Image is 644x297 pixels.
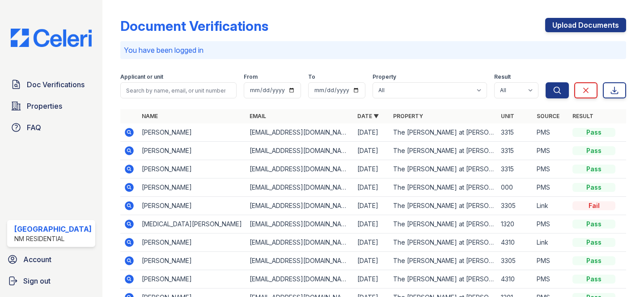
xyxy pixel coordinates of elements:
div: Pass [572,146,615,155]
div: NM Residential [14,234,92,243]
td: PMS [533,178,569,197]
td: [DATE] [354,178,390,197]
td: PMS [533,160,569,178]
a: Doc Verifications [7,76,95,93]
td: 3305 [497,197,533,215]
label: Applicant or unit [120,73,163,81]
td: The [PERSON_NAME] at [PERSON_NAME][GEOGRAPHIC_DATA] [390,215,497,233]
td: [PERSON_NAME] [138,252,246,270]
td: The [PERSON_NAME] at [PERSON_NAME][GEOGRAPHIC_DATA] [390,197,497,215]
td: [PERSON_NAME] [138,142,246,160]
td: [PERSON_NAME] [138,233,246,252]
td: [EMAIL_ADDRESS][DOMAIN_NAME] [246,215,354,233]
a: Result [572,113,593,119]
td: [DATE] [354,215,390,233]
td: 3315 [497,160,533,178]
td: [DATE] [354,123,390,142]
td: The [PERSON_NAME] at [PERSON_NAME][GEOGRAPHIC_DATA] [390,233,497,252]
td: [MEDICAL_DATA][PERSON_NAME] [138,215,246,233]
td: [DATE] [354,160,390,178]
td: [DATE] [354,270,390,289]
a: Account [4,250,99,268]
input: Search by name, email, or unit number [120,82,237,98]
a: Name [142,113,158,119]
img: CE_Logo_Blue-a8612792a0a2168367f1c8372b55b34899dd931a85d93a1a3d3e32e68fde9ad4.png [4,29,99,47]
td: 3305 [497,252,533,270]
td: [PERSON_NAME] [138,178,246,197]
td: PMS [533,142,569,160]
span: Doc Verifications [27,79,85,90]
td: PMS [533,252,569,270]
a: Property [393,113,423,119]
td: PMS [533,123,569,142]
div: Document Verifications [120,18,268,34]
td: The [PERSON_NAME] at [PERSON_NAME][GEOGRAPHIC_DATA] [390,160,497,178]
td: [EMAIL_ADDRESS][DOMAIN_NAME] [246,252,354,270]
td: [PERSON_NAME] [138,197,246,215]
div: Pass [572,238,615,247]
div: [GEOGRAPHIC_DATA] [14,224,92,234]
a: Sign out [4,272,99,290]
td: [EMAIL_ADDRESS][DOMAIN_NAME] [246,270,354,289]
td: [PERSON_NAME] [138,160,246,178]
td: 1320 [497,215,533,233]
td: [EMAIL_ADDRESS][DOMAIN_NAME] [246,160,354,178]
td: [EMAIL_ADDRESS][DOMAIN_NAME] [246,197,354,215]
td: 4310 [497,233,533,252]
td: The [PERSON_NAME] at [PERSON_NAME][GEOGRAPHIC_DATA] [390,270,497,289]
div: Pass [572,128,615,137]
label: From [244,73,258,81]
td: The [PERSON_NAME] at [PERSON_NAME][GEOGRAPHIC_DATA] [390,252,497,270]
span: FAQ [27,122,41,133]
td: [DATE] [354,197,390,215]
td: PMS [533,270,569,289]
label: Property [373,73,396,81]
a: Properties [7,97,95,115]
td: [PERSON_NAME] [138,123,246,142]
div: Pass [572,165,615,174]
td: Link [533,233,569,252]
label: To [308,73,315,81]
a: Date ▼ [357,113,379,119]
a: Upload Documents [545,18,626,32]
p: You have been logged in [124,45,623,55]
a: Unit [501,113,514,119]
td: The [PERSON_NAME] at [PERSON_NAME][GEOGRAPHIC_DATA] [390,123,497,142]
td: 4310 [497,270,533,289]
div: Pass [572,220,615,229]
td: [DATE] [354,252,390,270]
a: Source [537,113,559,119]
a: FAQ [7,119,95,136]
td: PMS [533,215,569,233]
td: [EMAIL_ADDRESS][DOMAIN_NAME] [246,178,354,197]
td: [DATE] [354,233,390,252]
div: Fail [572,201,615,210]
td: [EMAIL_ADDRESS][DOMAIN_NAME] [246,142,354,160]
td: The [PERSON_NAME] at [PERSON_NAME][GEOGRAPHIC_DATA] [390,142,497,160]
span: Account [23,254,51,265]
td: 000 [497,178,533,197]
td: The [PERSON_NAME] at [PERSON_NAME][GEOGRAPHIC_DATA] [390,178,497,197]
td: Link [533,197,569,215]
td: 3315 [497,142,533,160]
td: [DATE] [354,142,390,160]
div: Pass [572,183,615,192]
td: 3315 [497,123,533,142]
span: Properties [27,101,62,111]
td: [EMAIL_ADDRESS][DOMAIN_NAME] [246,123,354,142]
span: Sign out [23,276,51,286]
div: Pass [572,275,615,284]
label: Result [494,73,511,81]
a: Email [250,113,266,119]
div: Pass [572,256,615,265]
td: [PERSON_NAME] [138,270,246,289]
td: [EMAIL_ADDRESS][DOMAIN_NAME] [246,233,354,252]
